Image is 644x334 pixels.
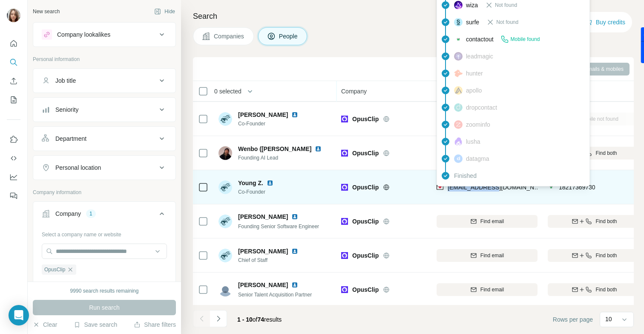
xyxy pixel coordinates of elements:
div: Seniority [55,105,78,114]
button: Clear [33,320,57,329]
button: Company1 [33,203,175,227]
button: Find email [437,249,538,262]
span: [PERSON_NAME] [238,212,288,221]
span: OpusClip [352,251,379,260]
span: Not found [495,1,517,9]
span: Find email [480,218,504,225]
button: Find email [437,215,538,228]
button: Quick start [7,36,20,51]
span: OpusClip [352,285,379,294]
button: Use Surfe API [7,151,20,166]
img: Logo of OpusClip [341,252,348,259]
span: zoominfo [466,120,490,129]
p: Personal information [33,55,176,63]
span: Co-Founder [238,120,308,128]
button: Save search [74,320,117,329]
span: 74 [258,316,264,323]
button: Dashboard [7,169,20,185]
span: Find email [480,252,504,259]
img: provider surfe logo [454,18,463,26]
img: provider wiza logo [454,1,463,9]
span: Rows per page [553,315,593,324]
img: Avatar [218,112,232,126]
span: of [253,316,258,323]
span: [PERSON_NAME] [238,281,288,289]
button: Seniority [33,99,175,120]
span: Find both [595,252,617,259]
span: apollo [466,86,482,95]
button: Use Surfe on LinkedIn [7,132,20,147]
img: LinkedIn logo [291,282,298,288]
button: Buy credits [586,16,625,28]
button: Personal location [33,157,175,178]
span: surfe [466,18,479,26]
img: Logo of OpusClip [341,184,348,191]
span: datagma [466,154,489,163]
p: 10 [605,315,612,323]
span: Companies [214,32,245,41]
div: 9990 search results remaining [70,287,139,295]
img: provider zoominfo logo [454,120,463,129]
img: LinkedIn logo [267,180,273,186]
img: Avatar [218,146,232,160]
span: OpusClip [352,149,379,157]
img: LinkedIn logo [291,111,298,118]
button: Find both [548,215,641,228]
span: 1 - 10 [237,316,253,323]
button: Find both [548,283,641,296]
button: Find email [437,283,538,296]
img: provider contactout logo [454,37,463,41]
div: Select a company name or website [42,227,167,238]
p: Company information [33,189,176,196]
button: Department [33,128,175,149]
span: [EMAIL_ADDRESS][DOMAIN_NAME] [448,184,549,191]
span: People [279,32,299,41]
img: LinkedIn logo [315,145,322,152]
span: Co-Founder [238,188,284,196]
div: New search [33,8,60,15]
span: [PERSON_NAME] [238,110,288,119]
span: Find both [595,149,617,157]
span: 0 selected [214,87,241,96]
span: Chief of Staff [238,256,308,264]
div: Personal location [55,163,101,172]
button: Find both [548,249,641,262]
span: OpusClip [352,217,379,226]
img: provider leadmagic logo [454,52,463,61]
span: Not found [496,18,518,26]
img: LinkedIn logo [291,248,298,255]
img: Logo of OpusClip [341,218,348,225]
span: [PERSON_NAME] [238,247,288,256]
span: leadmagic [466,52,493,61]
span: Young Z. [238,179,263,187]
img: Avatar [7,9,20,22]
img: provider dropcontact logo [454,103,463,112]
div: 1 [86,210,96,218]
div: Company lookalikes [57,30,110,39]
span: Founding AI Lead [238,154,332,162]
img: LinkedIn logo [291,213,298,220]
button: Find both [548,147,641,160]
img: Avatar [218,283,232,296]
span: 18217369730 [559,184,595,191]
button: Navigate to next page [210,310,227,327]
button: Hide [148,5,181,18]
span: results [237,316,282,323]
img: provider datagma logo [454,154,463,163]
span: Find both [595,286,617,293]
img: Logo of OpusClip [341,150,348,157]
img: provider hunter logo [454,70,463,77]
div: Company [55,209,81,218]
button: Share filters [134,320,176,329]
span: Find both [595,218,617,225]
img: Logo of OpusClip [341,286,348,293]
button: Search [7,55,20,70]
button: Feedback [7,188,20,203]
img: provider findymail logo [437,183,443,192]
div: Job title [55,76,76,85]
span: OpusClip [352,115,379,123]
span: wiza [466,1,478,9]
span: contactout [466,35,494,44]
img: Avatar [218,215,232,228]
span: Wenbo ([PERSON_NAME] [238,145,311,153]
